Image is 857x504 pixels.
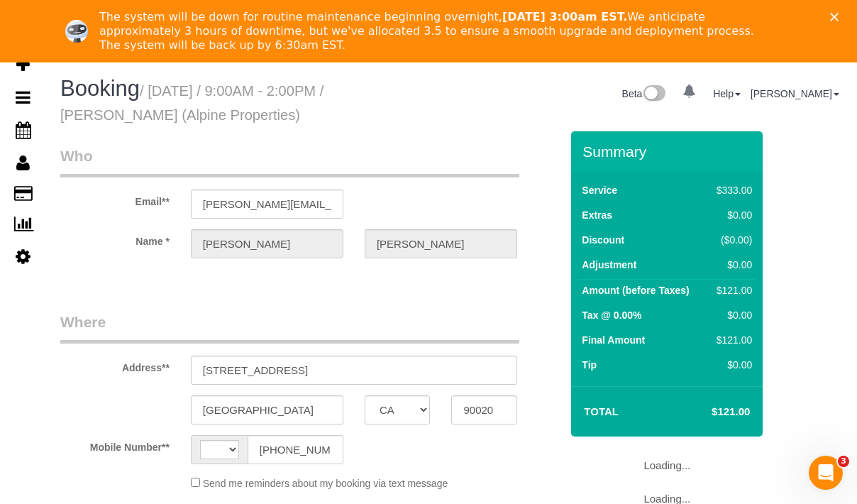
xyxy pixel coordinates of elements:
[582,143,756,160] h3: Summary
[711,358,752,372] div: $0.00
[60,83,324,123] small: / [DATE] / 9:00AM - 2:00PM / [PERSON_NAME] (Alpine Properties)
[711,308,752,322] div: $0.00
[50,435,180,454] label: Mobile Number**
[191,229,343,258] input: First Name**
[582,358,597,372] label: Tip
[809,456,843,490] iframe: Intercom live chat
[60,76,140,101] span: Booking
[622,88,666,99] a: Beta
[502,10,627,23] b: [DATE] 3:00am EST.
[711,333,752,347] div: $121.00
[582,233,624,247] label: Discount
[582,308,641,322] label: Tax @ 0.00%
[669,406,750,418] h4: $121.00
[582,183,617,197] label: Service
[711,208,752,222] div: $0.00
[582,333,645,347] label: Final Amount
[830,13,844,21] div: Close
[751,88,839,99] a: [PERSON_NAME]
[99,10,769,53] div: The system will be down for routine maintenance beginning overnight, We anticipate approximately ...
[50,229,180,248] label: Name *
[203,478,448,489] span: Send me reminders about my booking via text message
[451,395,517,424] input: Zip Code**
[365,229,517,258] input: Last Name**
[711,258,752,272] div: $0.00
[838,456,849,467] span: 3
[642,85,665,104] img: New interface
[248,435,343,464] input: Mobile Number**
[60,146,519,177] legend: Who
[711,283,752,297] div: $121.00
[711,183,752,197] div: $333.00
[713,88,741,99] a: Help
[582,283,689,297] label: Amount (before Taxes)
[582,258,636,272] label: Adjustment
[711,233,752,247] div: ($0.00)
[65,20,88,43] img: Profile image for Ellie
[60,312,519,344] legend: Where
[584,405,619,417] strong: Total
[582,208,612,222] label: Extras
